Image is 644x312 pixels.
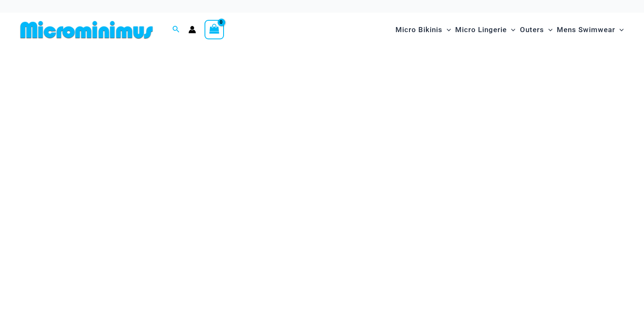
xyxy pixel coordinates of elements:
[615,19,624,41] span: Menu Toggle
[544,19,553,41] span: Menu Toggle
[455,19,507,41] span: Micro Lingerie
[555,17,626,43] a: Mens SwimwearMenu ToggleMenu Toggle
[518,17,555,43] a: OutersMenu ToggleMenu Toggle
[172,25,180,35] a: Search icon link
[17,20,156,39] img: MM SHOP LOGO FLAT
[520,19,544,41] span: Outers
[557,19,615,41] span: Mens Swimwear
[188,26,196,33] a: Account icon link
[442,19,451,41] span: Menu Toggle
[453,17,517,43] a: Micro LingerieMenu ToggleMenu Toggle
[393,17,453,43] a: Micro BikinisMenu ToggleMenu Toggle
[392,16,627,44] nav: Site Navigation
[395,19,442,41] span: Micro Bikinis
[205,20,224,39] a: View Shopping Cart, empty
[507,19,515,41] span: Menu Toggle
